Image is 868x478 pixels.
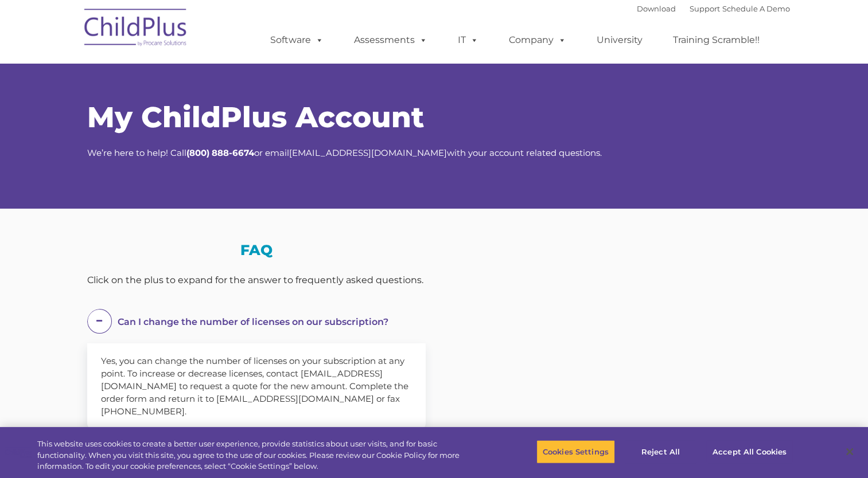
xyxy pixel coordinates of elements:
a: Support [690,4,720,13]
button: Cookies Settings [536,440,615,464]
a: University [585,29,654,52]
a: Company [497,29,578,52]
span: Can I change the number of licenses on our subscription? [118,316,388,327]
h3: FAQ [87,243,426,257]
button: Accept All Cookies [706,440,793,464]
a: Assessments [342,29,439,52]
a: Schedule A Demo [722,4,790,13]
strong: 800) 888-6674 [189,147,254,158]
img: ChildPlus by Procare Solutions [79,1,193,58]
a: IT [446,29,490,52]
button: Reject All [625,440,696,464]
span: We’re here to help! Call or email with your account related questions. [87,147,602,158]
a: Training Scramble!! [661,29,771,52]
a: [EMAIL_ADDRESS][DOMAIN_NAME] [289,147,447,158]
span: My ChildPlus Account [87,100,424,135]
button: Close [837,439,862,464]
strong: ( [186,147,189,158]
font: | [637,4,790,13]
a: Software [259,29,335,52]
div: Yes, you can change the number of licenses on your subscription at any point. To increase or decr... [87,343,426,429]
a: Download [637,4,676,13]
div: This website uses cookies to create a better user experience, provide statistics about user visit... [37,438,477,472]
div: Click on the plus to expand for the answer to frequently asked questions. [87,272,426,289]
